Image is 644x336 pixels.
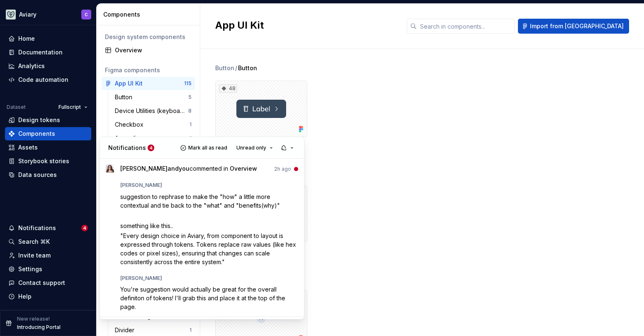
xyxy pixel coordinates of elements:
span: 4 [148,145,154,151]
span: [PERSON_NAME] [120,182,162,189]
span: [PERSON_NAME] [120,275,162,282]
p: Notifications [108,144,146,152]
span: Unread only [236,145,266,151]
button: Mark all as read [178,142,231,154]
span: suggestion to rephrase to make the "how" a little more contextual and tie back to the "what" and ... [120,193,280,209]
span: Mark all as read [188,145,227,151]
button: Unread only [233,142,277,154]
span: You're suggestion would actually be great for the overall definiton of tokens! I'll grab this and... [120,286,287,310]
span: something like this.. [120,222,173,229]
span: commented in [120,164,270,176]
time: 9/5/2025, 8:59 AM [274,165,291,173]
span: [PERSON_NAME] [120,165,168,172]
span: "Every design choice in Aviary, from component to layout is expressed through tokens. Tokens repl... [120,232,298,265]
img: Brittany Hogg [106,164,114,173]
span: you [179,165,190,172]
span: Overview [230,165,257,172]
